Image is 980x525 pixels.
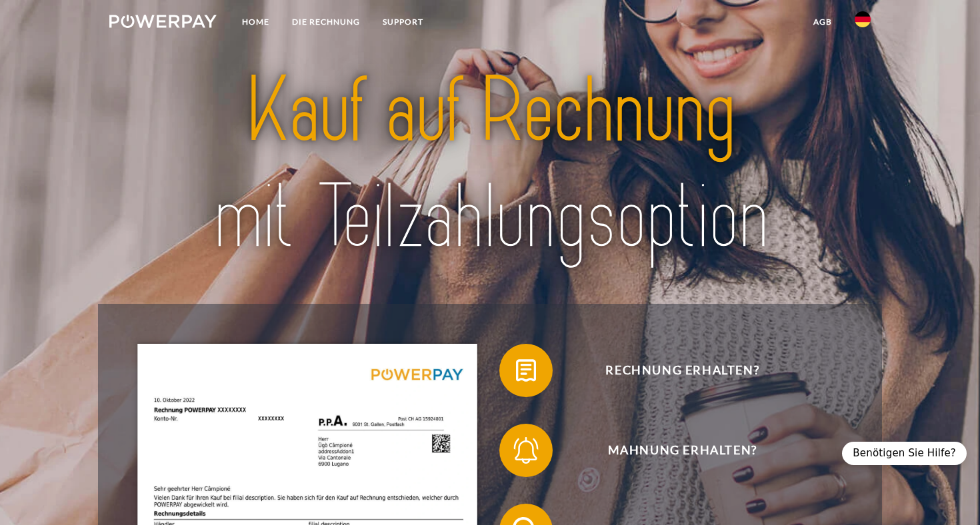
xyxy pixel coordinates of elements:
[519,344,846,397] span: Rechnung erhalten?
[281,10,371,34] a: DIE RECHNUNG
[147,53,833,276] img: title-powerpay_de.svg
[842,442,967,465] div: Benötigen Sie Hilfe?
[109,15,217,28] img: logo-powerpay-white.svg
[855,11,871,27] img: de
[231,10,281,34] a: Home
[509,354,543,387] img: qb_bill.svg
[499,424,846,477] button: Mahnung erhalten?
[371,10,435,34] a: SUPPORT
[802,10,843,34] a: agb
[509,434,543,467] img: qb_bell.svg
[499,344,846,397] button: Rechnung erhalten?
[519,424,846,477] span: Mahnung erhalten?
